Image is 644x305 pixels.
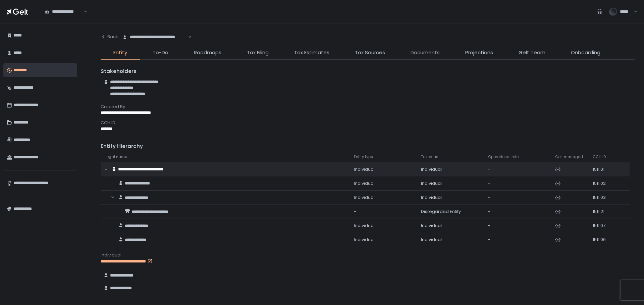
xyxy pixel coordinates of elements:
[247,49,269,57] span: Tax Filing
[465,49,493,57] span: Projections
[101,120,635,126] div: CCH ID
[488,180,547,186] div: -
[593,195,612,201] div: 1511.03
[411,49,440,57] span: Documents
[354,223,413,229] div: Individual
[488,223,547,229] div: -
[354,195,413,201] div: Individual
[101,252,635,258] div: Individual
[354,180,413,186] div: Individual
[83,8,83,15] input: Search for option
[421,195,480,201] div: Individual
[101,68,635,75] div: Stakeholders
[421,209,480,215] div: Disregarded Entity
[153,49,168,57] span: To-Do
[354,154,373,159] span: Entity type
[113,49,127,57] span: Entity
[593,180,612,186] div: 1511.02
[421,180,480,186] div: Individual
[355,49,385,57] span: Tax Sources
[488,154,519,159] span: Operational role
[105,154,127,159] span: Legal name
[354,166,413,172] div: Individual
[101,34,118,40] div: Back
[421,154,438,159] span: Taxed as
[571,49,600,57] span: Onboarding
[101,104,635,110] div: Created By
[488,166,547,172] div: -
[593,237,612,243] div: 1511.06
[354,209,413,215] div: -
[593,223,612,229] div: 1511.07
[354,237,413,243] div: Individual
[40,5,87,19] div: Search for option
[118,30,192,44] div: Search for option
[593,154,606,159] span: CCH ID
[194,49,221,57] span: Roadmaps
[488,195,547,201] div: -
[488,237,547,243] div: -
[421,223,480,229] div: Individual
[593,166,612,172] div: 1511.01
[101,143,635,150] div: Entity Hierarchy
[294,49,329,57] span: Tax Estimates
[593,209,612,215] div: 1511.21
[519,49,545,57] span: Gelt Team
[421,166,480,172] div: Individual
[555,154,583,159] span: Gelt managed
[421,237,480,243] div: Individual
[488,209,547,215] div: -
[101,30,118,44] button: Back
